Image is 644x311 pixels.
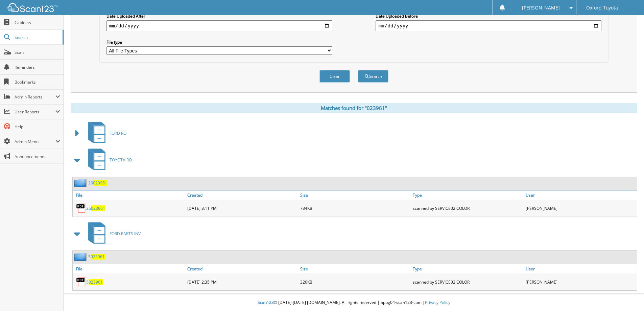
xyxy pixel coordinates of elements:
span: 023961 [89,279,103,285]
a: FORD PARTS INV [84,220,141,247]
span: Scan [15,49,60,55]
div: 734KB [299,201,411,215]
div: scanned by SERVICE02 COLOR [411,275,524,289]
a: Size [299,264,411,273]
a: 5023961 [86,279,103,285]
span: FORD PARTS INV [110,231,141,237]
span: Search [15,35,59,40]
div: Matches found for "023961" [71,103,637,113]
div: © [DATE]-[DATE] [DOMAIN_NAME]. All rights reserved | appg04-scan123-com | [64,294,644,311]
span: Oxford Toyota [586,6,618,10]
div: 320KB [299,275,411,289]
span: Reminders [15,64,60,70]
a: Size [299,191,411,200]
span: Cabinets [15,20,60,25]
span: 023961 [91,254,105,260]
a: Created [186,191,299,200]
span: [PERSON_NAME] [522,6,560,10]
span: Announcements [15,154,60,159]
button: Clear [319,70,350,83]
a: User [524,264,637,273]
input: start [106,20,332,31]
label: Date Uploaded After [106,13,332,19]
div: scanned by SERVICE02 COLOR [411,201,524,215]
label: File type [106,39,332,45]
div: [DATE] 2:35 PM [186,275,299,289]
span: FORD RO [110,130,126,136]
span: User Reports [15,109,55,115]
span: Admin Reports [15,94,55,100]
span: Help [15,124,60,130]
div: [DATE] 3:11 PM [186,201,299,215]
span: Admin Menu [15,139,55,145]
a: 26023961 [86,205,105,211]
a: 26023961 [88,180,107,186]
span: 023961 [93,180,107,186]
img: folder2.png [74,252,88,261]
label: Date Uploaded Before [376,13,601,19]
img: scan123-logo-white.svg [7,3,57,12]
img: folder2.png [74,179,88,187]
a: File [73,191,186,200]
a: Created [186,264,299,273]
img: PDF.png [76,277,86,287]
span: TOYOTA RO [110,157,132,163]
a: Type [411,191,524,200]
input: end [376,20,601,31]
a: User [524,191,637,200]
span: Bookmarks [15,79,60,85]
a: TOYOTA RO [84,147,132,173]
a: File [73,264,186,273]
a: Privacy Policy [425,299,450,305]
img: PDF.png [76,203,86,213]
span: Scan123 [258,299,274,305]
button: Search [358,70,388,83]
a: Type [411,264,524,273]
div: [PERSON_NAME] [524,275,637,289]
a: 5023961 [88,254,105,260]
a: FORD RO [84,120,126,147]
div: [PERSON_NAME] [524,201,637,215]
span: 023961 [91,205,105,211]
